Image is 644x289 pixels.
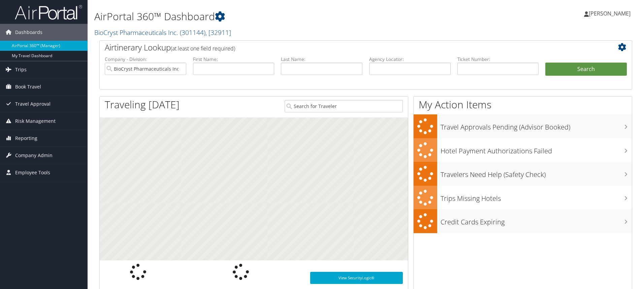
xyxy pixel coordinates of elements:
[94,9,456,24] h1: AirPortal 360™ Dashboard
[105,98,180,112] h1: Traveling [DATE]
[205,28,231,37] span: , [ 32911 ]
[441,167,632,179] h3: Travelers Need Help (Safety Check)
[414,209,632,233] a: Credit Cards Expiring
[589,10,631,17] span: [PERSON_NAME]
[414,162,632,186] a: Travelers Need Help (Safety Check)
[441,143,632,156] h3: Hotel Payment Authorizations Failed
[15,130,37,147] span: Reporting
[414,138,632,162] a: Hotel Payment Authorizations Failed
[285,100,403,112] input: Search for Traveler
[105,42,582,53] h2: Airtinerary Lookup
[15,4,82,20] img: airportal-logo.png
[15,24,42,41] span: Dashboards
[441,119,632,132] h3: Travel Approvals Pending (Advisor Booked)
[171,45,235,52] span: (at least one field required)
[15,61,27,78] span: Trips
[15,147,53,164] span: Company Admin
[414,98,632,112] h1: My Action Items
[441,190,632,203] h3: Trips Missing Hotels
[15,78,41,95] span: Book Travel
[281,56,362,63] label: Last Name:
[369,56,451,63] label: Agency Locator:
[193,56,275,63] label: First Name:
[584,3,637,24] a: [PERSON_NAME]
[457,56,539,63] label: Ticket Number:
[105,56,186,63] label: Company - Division:
[15,113,56,130] span: Risk Management
[414,186,632,210] a: Trips Missing Hotels
[441,214,632,227] h3: Credit Cards Expiring
[180,28,205,37] span: ( 301144 )
[94,28,231,37] a: BioCryst Pharmaceuticals Inc.
[545,63,627,76] button: Search
[15,96,51,112] span: Travel Approval
[310,272,403,284] a: View SecurityLogic®
[414,114,632,138] a: Travel Approvals Pending (Advisor Booked)
[15,164,50,181] span: Employee Tools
